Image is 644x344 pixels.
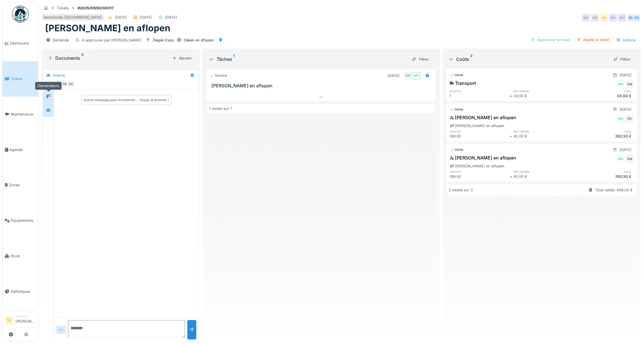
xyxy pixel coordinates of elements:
div: Approuver le ticket [528,36,572,44]
div: Daken en aflopen [184,37,214,43]
div: GM [61,80,69,88]
div: DD [626,115,634,123]
div: Interne [53,73,65,78]
div: [PERSON_NAME] en aflopen [450,163,504,169]
div: MH [582,14,590,22]
div: 292,50 € [573,134,634,139]
div: [DATE] [619,147,632,152]
div: Aucun message pour le moment … Soyez le premier ! [84,97,169,103]
div: Total validé: 609,00 € [595,187,633,193]
div: MH [412,72,420,80]
div: [DATE] [165,15,177,20]
h6: prix unitaire [513,89,573,93]
div: [PERSON_NAME] en aflopen [450,154,516,161]
span: Maintenance [11,112,36,117]
div: 06h30 [450,174,510,179]
div: MH [618,14,626,22]
div: MH [44,80,52,88]
div: Terminé [210,73,227,78]
div: × [510,134,513,139]
span: Zones [9,182,36,188]
h6: quantité [450,89,510,93]
div: GM [627,14,635,22]
div: Tickets [57,5,69,11]
div: [PERSON_NAME] en aflopen [450,123,504,128]
div: Actions [614,36,638,44]
div: GM [404,72,412,80]
div: 24,00 € [513,93,573,99]
div: DD [633,14,641,22]
div: MH [617,80,625,88]
a: Équipements [3,203,38,238]
div: Filtrer [611,56,633,63]
div: SN [600,14,608,22]
div: SN [50,80,58,88]
div: 292,50 € [573,174,634,179]
div: Filtrer [410,56,431,63]
h6: total [573,89,634,93]
li: [PERSON_NAME] [16,314,36,326]
div: GM [591,14,599,22]
h6: prix unitaire [513,170,573,174]
div: × [510,93,513,99]
div: Ziegler Expo [153,37,174,43]
a: Tickets [3,61,38,97]
span: Stock [10,253,36,259]
div: MH [617,155,625,163]
img: Badge_color-CXgf-gQk.svg [12,6,29,23]
div: 06h30 [450,134,510,139]
span: Statistiques [10,289,36,294]
div: À approuver par [PERSON_NAME] [82,37,141,43]
div: DD [67,80,75,88]
div: MH [609,14,617,22]
div: . [225,37,226,43]
a: Stock [3,238,38,274]
div: 45,00 € [513,174,573,179]
div: 24,00 € [573,93,634,99]
div: Demandeurs [35,82,62,90]
sup: 1 [233,56,235,63]
div: Ajouter [170,54,194,62]
div: [PERSON_NAME] en aflopen [450,114,516,121]
li: SL [5,316,13,325]
h6: quantité [450,170,510,174]
div: Demande [53,37,69,43]
div: MH [617,115,625,123]
div: Validé [450,147,463,152]
span: Agenda [9,147,36,152]
a: Agenda [3,132,38,167]
div: Immofonds [GEOGRAPHIC_DATA] [44,15,102,20]
h6: quantité [450,130,510,133]
sup: 3 [470,56,472,63]
div: Tâches [209,56,407,63]
div: [DATE] [115,15,127,20]
strong: #2025/09/62/00317 [75,5,116,11]
h3: [PERSON_NAME] en aflopen [211,83,433,88]
a: Statistiques [3,274,38,309]
div: × [510,174,513,179]
a: Maintenance [3,97,38,132]
div: Validé [450,107,463,112]
div: GM [626,80,634,88]
div: 1 visible sur 1 [209,106,232,111]
div: [DATE] [388,73,400,78]
div: 3 visible sur 3 [449,187,473,193]
div: [DATE] [619,72,632,78]
div: Manager [16,314,36,318]
h1: [PERSON_NAME] en aflopen [45,23,170,34]
a: SL Manager[PERSON_NAME] [5,314,36,328]
div: Documents [47,55,170,61]
span: Équipements [11,218,36,223]
div: GV [56,80,63,88]
a: Dashboard [3,26,38,61]
div: 1 [450,93,510,99]
sup: 0 [81,55,84,61]
div: Transport [450,80,476,86]
div: GM [626,155,634,163]
div: [DATE] [140,15,152,20]
div: 45,00 € [513,134,573,139]
h6: total [573,170,634,174]
div: [DATE] [619,107,632,112]
div: Rejeter le ticket [574,36,611,44]
div: Validé [450,73,463,77]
